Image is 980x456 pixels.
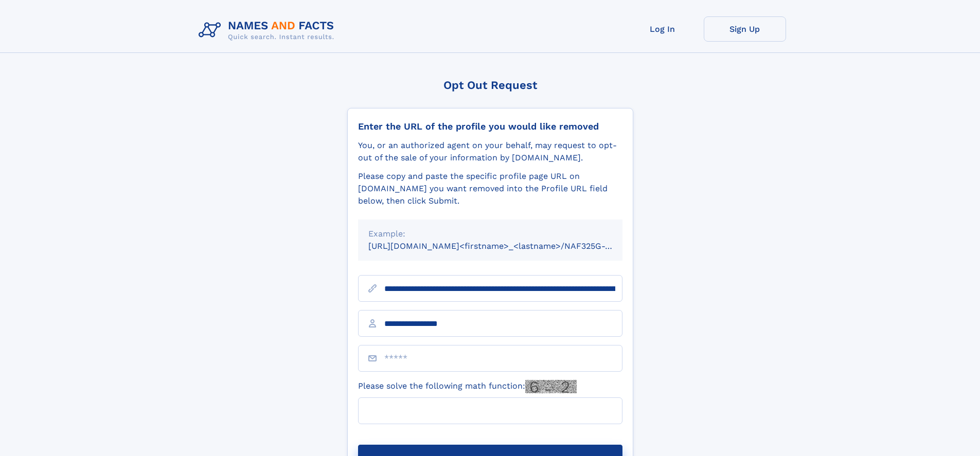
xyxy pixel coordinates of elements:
div: Enter the URL of the profile you would like removed [358,121,622,132]
div: Please copy and paste the specific profile page URL on [DOMAIN_NAME] you want removed into the Pr... [358,170,622,207]
label: Please solve the following math function: [358,380,577,393]
div: Example: [368,228,612,240]
div: You, or an authorized agent on your behalf, may request to opt-out of the sale of your informatio... [358,139,622,164]
div: Opt Out Request [347,79,633,92]
a: Log In [621,16,704,42]
img: Logo Names and Facts [194,16,343,44]
small: [URL][DOMAIN_NAME]<firstname>_<lastname>/NAF325G-xxxxxxxx [368,241,642,251]
a: Sign Up [704,16,786,42]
